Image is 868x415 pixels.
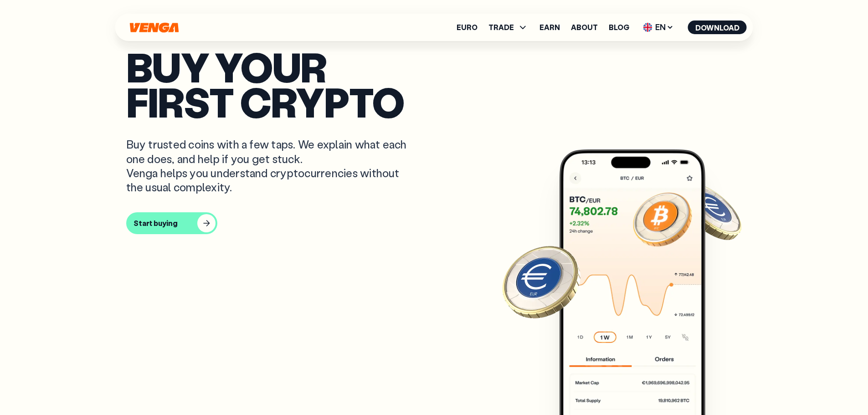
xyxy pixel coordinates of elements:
a: Blog [609,24,629,31]
a: Earn [539,24,560,31]
img: EURO coin [678,179,744,245]
img: EURO coin [500,241,582,323]
button: Download [688,20,747,34]
span: TRADE [488,22,529,33]
a: About [571,24,598,31]
span: EN [640,20,677,35]
a: Start buying [126,212,742,234]
div: Start buying [134,219,178,228]
a: Euro [457,24,478,31]
p: Buy your first crypto [126,49,742,119]
button: Start buying [126,212,217,234]
p: Buy trusted coins with a few taps. We explain what each one does, and help if you get stuck. Veng... [126,137,414,194]
img: flag-uk [643,23,652,32]
span: TRADE [488,24,514,31]
svg: Home [129,22,180,33]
